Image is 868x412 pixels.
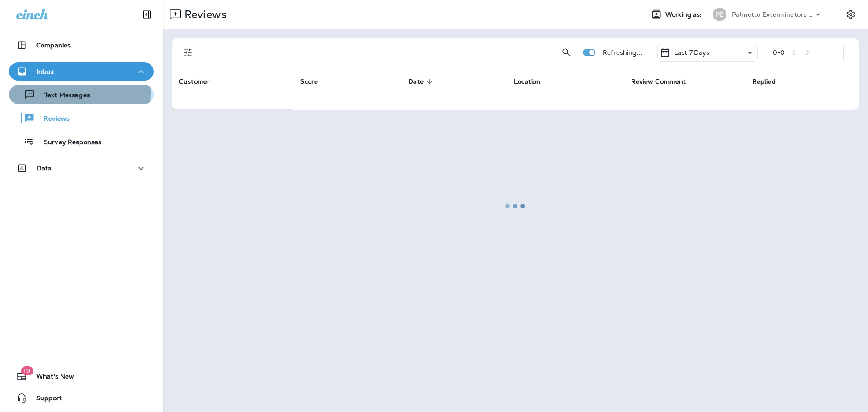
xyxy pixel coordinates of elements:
p: Data [37,165,52,172]
span: Support [27,394,62,405]
button: Reviews [9,109,154,128]
button: Inbox [9,62,154,81]
span: What's New [27,373,74,384]
button: Companies [9,36,154,54]
p: Reviews [35,115,70,123]
span: 19 [21,366,33,375]
button: Support [9,389,154,407]
button: 19What's New [9,367,154,385]
button: Survey Responses [9,132,154,151]
p: Inbox [37,68,54,75]
p: Text Messages [35,91,90,100]
button: Text Messages [9,85,154,104]
button: Data [9,159,154,177]
p: Survey Responses [35,138,101,147]
button: Collapse Sidebar [134,5,160,24]
p: Companies [36,42,71,49]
